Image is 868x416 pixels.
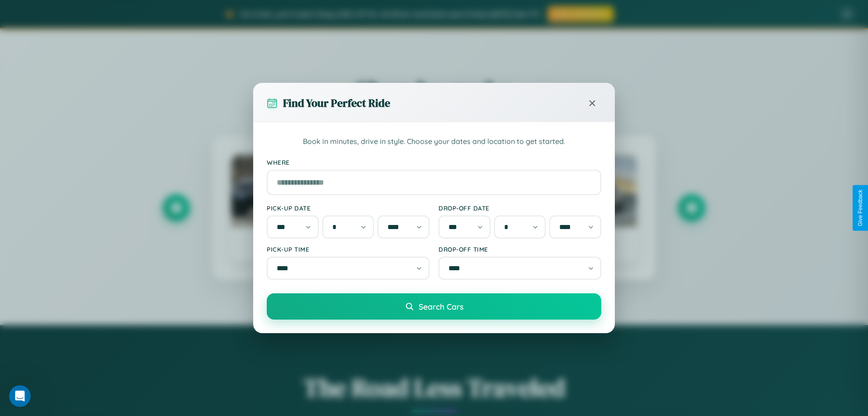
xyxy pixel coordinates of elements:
h3: Find Your Perfect Ride [283,96,390,110]
label: Pick-up Date [267,204,429,212]
p: Book in minutes, drive in style. Choose your dates and location to get started. [267,136,601,148]
label: Drop-off Date [439,204,601,212]
label: Pick-up Time [267,245,429,253]
span: Search Cars [419,301,463,311]
button: Search Cars [267,293,601,320]
label: Drop-off Time [439,245,601,253]
label: Where [267,158,601,166]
